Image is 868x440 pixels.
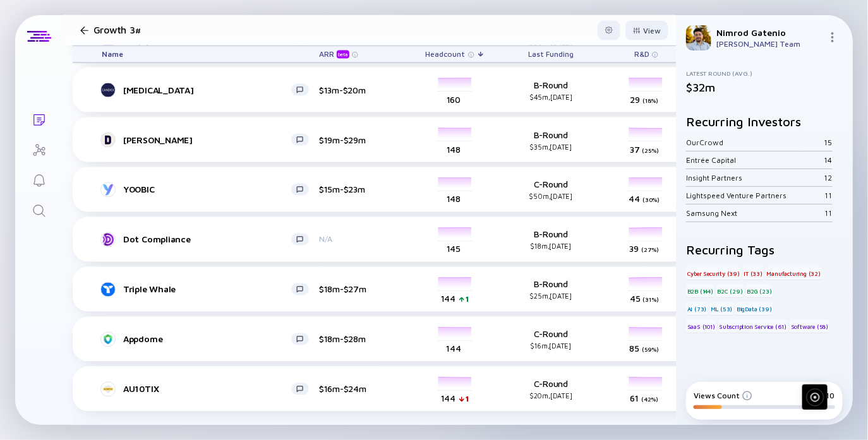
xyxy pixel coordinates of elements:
[102,282,319,297] a: Triple Whale
[93,25,141,36] h1: Growth 3#
[123,234,291,245] div: Dot Compliance
[817,391,835,400] div: 2/ 10
[634,50,649,59] span: R&D
[15,104,63,134] a: Lists
[426,50,466,59] span: Headcount
[123,134,291,145] div: [PERSON_NAME]
[716,285,744,297] div: B2C (29)
[510,342,592,350] div: $16m, [DATE]
[510,229,592,251] div: B-Round
[510,93,592,101] div: $45m, [DATE]
[825,191,833,200] div: 11
[824,155,833,165] div: 14
[686,138,824,147] div: OurCrowd
[123,85,291,95] div: [MEDICAL_DATA]
[102,133,319,148] a: [PERSON_NAME]
[123,334,291,345] div: Appdome
[102,182,319,198] a: YOOBIC
[694,391,752,400] div: Views Count
[319,384,401,395] div: $16m-$24m
[825,208,833,218] div: 11
[746,285,773,297] div: B2G (23)
[92,46,319,62] div: Name
[510,329,592,350] div: C-Round
[686,191,825,200] div: Lightspeed Venture Partners
[102,382,319,397] a: AU10TIX
[824,173,833,182] div: 12
[686,81,843,94] div: $32m
[510,193,592,201] div: $50m, [DATE]
[510,379,592,400] div: C-Round
[766,267,822,280] div: Manufacturing (32)
[686,25,711,51] img: Nimrod Profile Picture
[102,232,319,247] a: Dot Compliance
[686,285,714,297] div: B2B (144)
[476,424,491,439] img: Loading
[686,155,824,165] div: Entrée Capital
[625,21,668,40] button: View
[102,332,319,347] a: Appdome
[123,384,291,395] div: AU10TIX
[319,85,401,95] div: $13m-$20m
[735,302,773,315] div: BigData (39)
[828,32,838,42] img: Menu
[686,114,843,129] h2: Recurring Investors
[319,50,352,59] div: ARR
[319,334,401,345] div: $18m-$28m
[790,320,829,333] div: Software (58)
[102,83,319,98] a: [MEDICAL_DATA]
[510,80,592,101] div: B-Round
[337,51,349,59] div: beta
[319,184,401,195] div: $15m-$23m
[686,242,843,257] h2: Recurring Tags
[510,179,592,201] div: C-Round
[510,129,592,151] div: B-Round
[716,39,823,49] div: [PERSON_NAME] Team
[123,284,291,295] div: Triple Whale
[510,392,592,400] div: $20m, [DATE]
[686,208,825,218] div: Samsung Next
[528,50,574,59] span: Last Funding
[686,267,741,280] div: Cyber Security (39)
[319,284,401,295] div: $18m-$27m
[743,267,764,280] div: IT (33)
[123,184,291,195] div: YOOBIC
[510,279,592,300] div: B-Round
[686,320,716,333] div: SaaS (101)
[15,194,63,225] a: Search
[319,235,401,244] div: N/A
[510,143,592,151] div: $35m, [DATE]
[686,69,843,77] div: Latest Round (Avg.)
[718,320,788,333] div: Subscription Service (61)
[319,134,401,145] div: $19m-$29m
[510,242,592,251] div: $18m, [DATE]
[686,173,824,182] div: Insight Partners
[686,302,708,315] div: AI (73)
[716,27,823,38] div: Nimrod Gatenio
[824,138,833,147] div: 15
[15,164,63,194] a: Reminders
[510,292,592,300] div: $25m, [DATE]
[15,134,63,164] a: Investor Map
[709,302,734,315] div: ML (53)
